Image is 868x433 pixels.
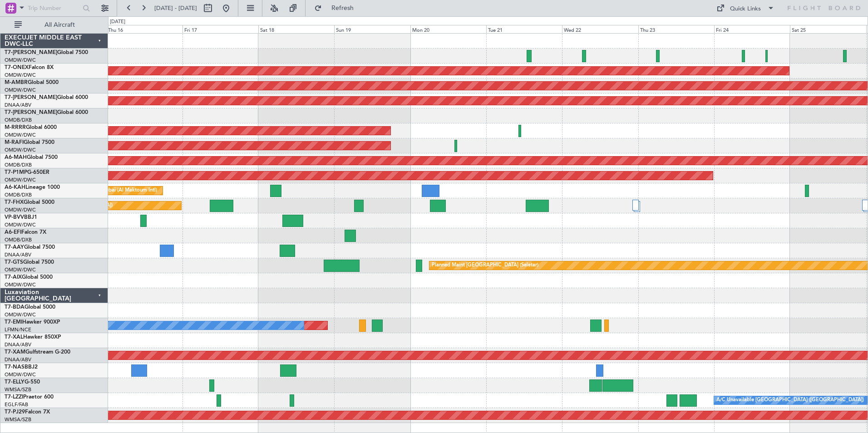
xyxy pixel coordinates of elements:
div: Thu 16 [106,25,182,33]
a: OMDW/DWC [5,371,36,378]
span: T7-P1MP [5,170,27,175]
a: T7-XALHawker 850XP [5,335,61,340]
span: T7-BDA [5,305,25,310]
span: T7-NAS [5,364,25,370]
a: DNAA/ABV [5,251,31,258]
div: Planned Maint [GEOGRAPHIC_DATA] (Seletar) [432,259,538,272]
a: OMDW/DWC [5,266,36,273]
span: T7-AAY [5,245,24,250]
span: T7-[PERSON_NAME] [5,110,57,115]
a: VP-BVVBBJ1 [5,215,37,220]
input: Trip Number [28,1,80,15]
span: T7-LZZI [5,394,23,400]
div: A/C Unavailable [GEOGRAPHIC_DATA] ([GEOGRAPHIC_DATA]) [716,394,864,407]
div: Fri 17 [182,25,258,33]
a: T7-PJ29Falcon 7X [5,409,50,415]
a: T7-[PERSON_NAME]Global 6000 [5,95,88,100]
a: T7-EMIHawker 900XP [5,320,60,325]
span: M-RAFI [5,140,24,145]
div: Sat 18 [258,25,334,33]
a: A6-EFIFalcon 7X [5,230,46,235]
a: T7-ELLYG-550 [5,379,40,385]
a: M-RAFIGlobal 7500 [5,140,54,145]
div: Tue 21 [486,25,562,33]
a: T7-ONEXFalcon 8X [5,65,54,70]
a: WMSA/SZB [5,386,31,393]
span: M-AMBR [5,80,28,85]
a: OMDW/DWC [5,72,36,79]
a: WMSA/SZB [5,416,31,423]
span: T7-ELLY [5,379,25,385]
span: T7-FHX [5,200,24,205]
span: A6-EFI [5,230,21,235]
a: OMDW/DWC [5,87,36,93]
span: A6-KAH [5,185,25,190]
span: T7-[PERSON_NAME] [5,95,57,100]
span: T7-EMI [5,320,22,325]
a: T7-FHXGlobal 5000 [5,200,54,205]
div: [DATE] [110,18,125,26]
a: T7-NASBBJ2 [5,364,38,370]
a: EGLF/FAB [5,401,28,408]
button: Refresh [310,1,365,15]
span: T7-PJ29 [5,409,25,415]
a: M-RRRRGlobal 6000 [5,125,57,130]
a: DNAA/ABV [5,356,31,363]
a: OMDW/DWC [5,147,36,153]
a: A6-KAHLineage 1000 [5,185,60,190]
a: T7-[PERSON_NAME]Global 6000 [5,110,88,115]
span: T7-AIX [5,275,22,280]
a: OMDW/DWC [5,281,36,288]
a: T7-LZZIPraetor 600 [5,394,54,400]
span: T7-ONEX [5,65,29,70]
a: DNAA/ABV [5,341,31,348]
a: M-AMBRGlobal 5000 [5,80,59,85]
a: LFMN/NCE [5,326,31,333]
div: Sun 19 [334,25,410,33]
a: T7-BDAGlobal 5000 [5,305,55,310]
span: T7-XAL [5,335,23,340]
a: T7-P1MPG-650ER [5,170,49,175]
div: Wed 22 [562,25,638,33]
a: T7-GTSGlobal 7500 [5,260,54,265]
span: Refresh [324,5,362,11]
span: A6-MAH [5,155,27,160]
a: OMDW/DWC [5,207,36,213]
div: Quick Links [730,5,761,14]
a: T7-AAYGlobal 7500 [5,245,55,250]
a: T7-[PERSON_NAME]Global 7500 [5,50,88,55]
div: Mon 20 [410,25,486,33]
span: All Aircraft [24,22,96,28]
span: M-RRRR [5,125,26,130]
a: A6-MAHGlobal 7500 [5,155,58,160]
div: Sat 25 [790,25,866,33]
button: Quick Links [712,1,779,15]
a: OMDB/DXB [5,236,32,243]
a: DNAA/ABV [5,102,31,108]
a: OMDW/DWC [5,132,36,138]
a: OMDW/DWC [5,221,36,228]
span: T7-GTS [5,260,23,265]
div: Planned Maint Dubai (Al Maktoum Intl) [68,184,157,197]
span: VP-BVV [5,215,24,220]
button: All Aircraft [10,18,99,32]
span: T7-[PERSON_NAME] [5,50,57,55]
a: T7-XAMGulfstream G-200 [5,349,70,355]
a: OMDW/DWC [5,177,36,183]
a: OMDB/DXB [5,192,32,198]
a: OMDW/DWC [5,57,36,64]
div: Thu 23 [638,25,714,33]
span: [DATE] - [DATE] [154,4,197,12]
span: T7-XAM [5,349,25,355]
a: OMDW/DWC [5,311,36,318]
a: OMDB/DXB [5,117,32,123]
a: T7-AIXGlobal 5000 [5,275,53,280]
div: Fri 24 [714,25,790,33]
a: OMDB/DXB [5,162,32,168]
